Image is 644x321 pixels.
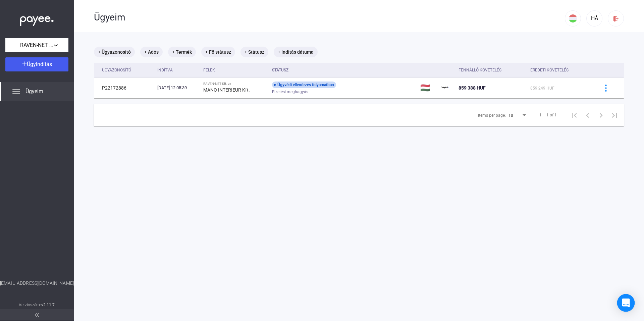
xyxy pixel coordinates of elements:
[27,61,52,67] span: Ügyindítás
[586,10,602,26] button: HÁ
[20,12,54,26] img: white-payee-white-dot.svg
[441,84,449,92] img: payee-logo
[102,66,131,74] div: Ügyazonosító
[94,78,155,98] td: P22172886
[478,111,506,119] div: Items per page:
[589,14,600,22] div: HÁ
[203,82,267,86] div: RAVEN-NET Kft. vs
[20,41,54,49] span: RAVEN-NET Kft.
[568,108,581,122] button: First page
[608,108,621,122] button: Last page
[459,85,486,91] span: 859 388 HUF
[25,88,43,96] span: Ügyeim
[41,303,55,307] strong: v2.11.7
[168,47,196,57] mat-chip: + Termék
[594,108,608,122] button: Next page
[5,57,68,71] button: Ügyindítás
[565,10,581,26] button: HU
[272,88,308,96] span: Fizetési meghagyás
[599,81,613,95] button: more-blue
[530,86,554,91] span: 859 249 HUF
[201,47,235,57] mat-chip: + Fő státusz
[508,111,527,119] mat-select: Items per page:
[608,10,624,26] button: logout-red
[157,85,198,91] div: [DATE] 12:05:39
[157,66,173,74] div: Indítva
[602,85,609,92] img: more-blue
[203,66,267,74] div: Felek
[459,66,525,74] div: Fennálló követelés
[102,66,152,74] div: Ügyazonosító
[269,63,418,78] th: Státusz
[140,47,163,57] mat-chip: + Adós
[94,12,565,23] div: Ügyeim
[508,113,513,118] span: 10
[35,313,39,317] img: arrow-double-left-grey.svg
[12,88,20,96] img: list.svg
[530,66,590,74] div: Eredeti követelés
[539,111,557,119] div: 1 – 1 of 1
[22,61,27,66] img: plus-white.svg
[617,294,635,312] div: Open Intercom Messenger
[272,82,336,88] div: Ügyvédi ellenőrzés folyamatban
[5,38,68,52] button: RAVEN-NET Kft.
[459,66,501,74] div: Fennálló követelés
[581,108,594,122] button: Previous page
[612,15,620,22] img: logout-red
[157,66,198,74] div: Indítva
[203,87,250,93] strong: MANO INTERIEUR Kft.
[240,47,268,57] mat-chip: + Státusz
[569,14,577,22] img: HU
[274,47,318,57] mat-chip: + Indítás dátuma
[94,47,135,57] mat-chip: + Ügyazonosító
[530,66,569,74] div: Eredeti követelés
[418,78,438,98] td: 🇭🇺
[203,66,215,74] div: Felek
